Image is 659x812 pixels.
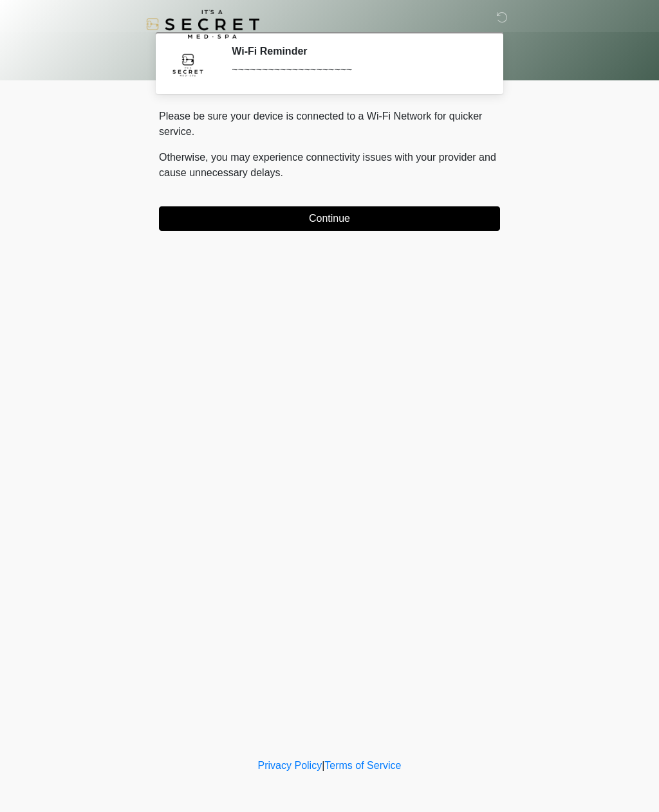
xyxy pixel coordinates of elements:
p: Otherwise, you may experience connectivity issues with your provider and cause unnecessary delays [159,150,500,181]
img: It's A Secret Med Spa Logo [146,10,259,39]
a: | [322,760,324,771]
button: Continue [159,206,500,231]
span: . [281,167,283,178]
img: Agent Avatar [169,45,207,84]
a: Terms of Service [324,760,401,771]
div: ~~~~~~~~~~~~~~~~~~~~ [232,62,481,78]
a: Privacy Policy [258,760,322,771]
p: Please be sure your device is connected to a Wi-Fi Network for quicker service. [159,109,500,140]
h2: Wi-Fi Reminder [232,45,481,57]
